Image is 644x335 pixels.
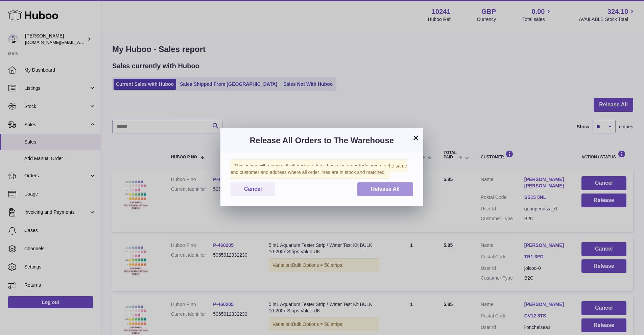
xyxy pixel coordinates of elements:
span: This action will release all full baskets. A full basket is an order/s going to the same end cust... [231,159,407,179]
span: Release All [371,186,400,192]
h3: Release All Orders to The Warehouse [231,135,413,146]
button: Release All [357,182,413,196]
button: × [412,134,420,142]
span: Cancel [244,186,262,192]
button: Cancel [231,182,275,196]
